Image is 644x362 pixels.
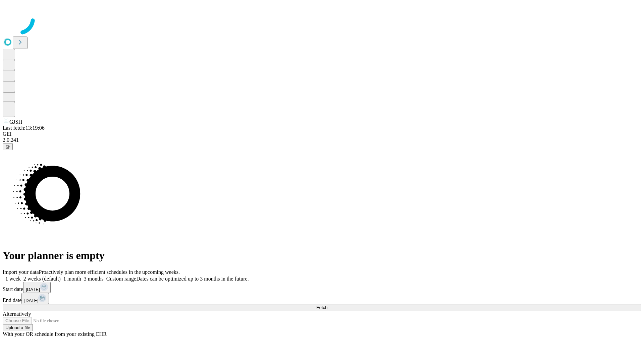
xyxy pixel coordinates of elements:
[63,276,81,282] span: 1 month
[84,276,104,282] span: 3 months
[3,125,45,131] span: Last fetch: 13:19:06
[23,276,61,282] span: 2 weeks (default)
[26,287,40,292] span: [DATE]
[3,249,641,262] h1: Your planner is empty
[3,282,641,293] div: Start date
[24,298,38,303] span: [DATE]
[3,304,641,311] button: Fetch
[3,131,641,137] div: GEI
[3,311,31,317] span: Alternatively
[106,276,136,282] span: Custom range
[5,144,10,149] span: @
[3,137,641,143] div: 2.0.241
[3,269,39,275] span: Import your data
[3,143,13,150] button: @
[3,324,33,331] button: Upload a file
[136,276,249,282] span: Dates can be optimized up to 3 months in the future.
[3,293,641,304] div: End date
[5,276,21,282] span: 1 week
[3,331,107,337] span: With your OR schedule from your existing EHR
[23,282,51,293] button: [DATE]
[39,269,180,275] span: Proactively plan more efficient schedules in the upcoming weeks.
[21,293,49,304] button: [DATE]
[316,305,327,310] span: Fetch
[9,119,22,125] span: GJSH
